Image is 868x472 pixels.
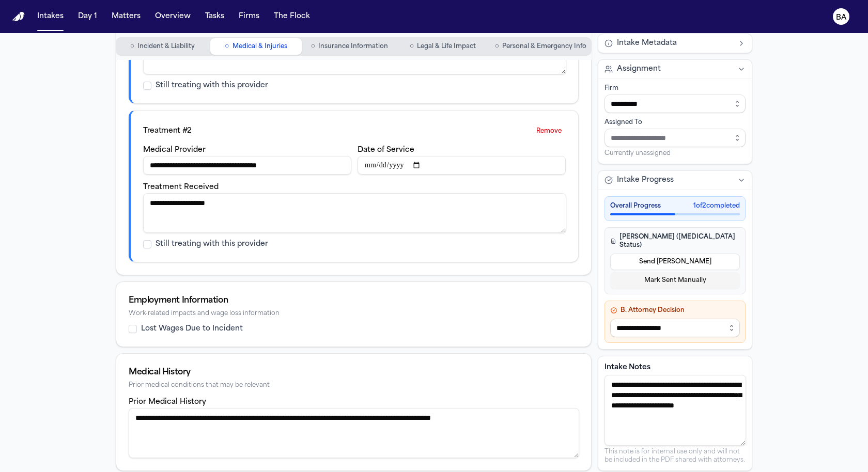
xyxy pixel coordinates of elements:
label: Treatment Received [143,183,219,191]
button: Go to Medical & Injuries [210,38,302,55]
label: Prior Medical History [129,398,206,406]
button: The Flock [270,7,314,26]
button: Send [PERSON_NAME] [610,254,740,270]
label: Date of Service [358,146,414,154]
h4: B. Attorney Decision [610,306,740,314]
button: Go to Legal & Life Impact [397,38,489,55]
span: Personal & Emergency Info [502,42,586,51]
span: ○ [495,41,499,52]
button: Firms [235,7,263,26]
label: Still treating with this provider [156,81,268,91]
span: ○ [410,41,414,52]
a: Home [12,12,25,22]
span: ○ [130,41,134,52]
textarea: Prior medical history [129,408,579,458]
label: Lost Wages Due to Incident [141,324,243,334]
span: Legal & Life Impact [417,42,476,51]
button: Intake Progress [598,171,752,190]
h4: [PERSON_NAME] ([MEDICAL_DATA] Status) [610,233,740,249]
input: Select firm [605,95,746,113]
button: Assignment [598,60,752,78]
span: 1 of 2 completed [693,202,740,210]
button: Mark Sent Manually [610,272,740,289]
button: Overview [151,7,195,26]
button: Intakes [33,7,68,26]
span: Insurance Information [318,42,388,51]
input: Date of service [358,156,566,175]
div: Assigned To [605,118,746,127]
span: ○ [225,41,229,52]
div: Employment Information [129,294,579,307]
label: Intake Notes [605,363,746,373]
div: Work-related impacts and wage loss information [129,310,579,318]
label: Still treating with this provider [156,239,268,249]
span: Incident & Liability [137,42,195,51]
div: Firm [605,84,746,92]
div: Treatment # 2 [143,126,192,136]
span: Medical & Injuries [233,42,287,51]
span: Currently unassigned [605,149,671,158]
span: Overall Progress [610,202,661,210]
span: Assignment [617,64,661,74]
span: ○ [311,41,315,52]
span: Intake Metadata [617,38,677,49]
label: Medical Provider [143,146,206,154]
button: Intake Metadata [598,34,752,53]
button: Go to Incident & Liability [117,38,208,55]
p: This note is for internal use only and will not be included in the PDF shared with attorneys. [605,448,746,464]
button: Go to Personal & Emergency Info [491,38,591,55]
div: Prior medical conditions that may be relevant [129,382,579,389]
span: Intake Progress [617,175,674,185]
div: Medical History [129,366,579,379]
textarea: Treatment received [143,193,566,233]
button: Day 1 [74,7,101,26]
input: Medical provider [143,156,351,175]
button: Remove [532,123,566,139]
img: Finch Logo [12,12,25,22]
button: Tasks [201,7,228,26]
textarea: Intake notes [605,375,746,446]
button: Go to Insurance Information [304,38,395,55]
input: Assign to staff member [605,129,746,147]
button: Matters [107,7,145,26]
